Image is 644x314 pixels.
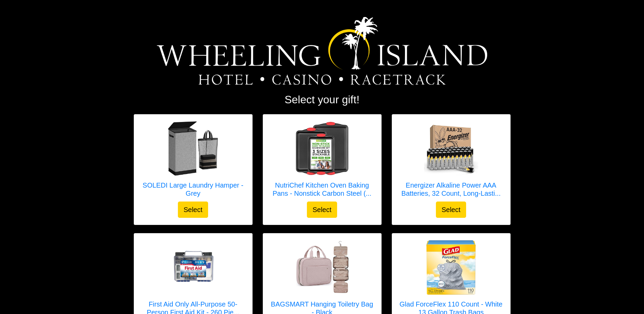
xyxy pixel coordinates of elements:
[270,121,374,202] a: NutriChef Kitchen Oven Baking Pans - Nonstick Carbon Steel (3-Piece) - Gray NutriChef Kitchen Ove...
[178,202,208,218] button: Select
[166,121,220,176] img: SOLEDI Large Laundry Hamper - Grey
[436,202,466,218] button: Select
[424,240,478,295] img: Glad ForceFlex 110 Count - White 13 Gallon Trash Bags
[134,93,511,106] h2: Select your gift!
[399,181,503,197] h5: Energizer Alkaline Power AAA Batteries, 32 Count, Long-Lasti...
[270,181,374,197] h5: NutriChef Kitchen Oven Baking Pans - Nonstick Carbon Steel (...
[166,240,220,295] img: First Aid Only All-Purpose 50-Person First Aid Kit - 260 Pieces
[295,240,349,295] img: BAGSMART Hanging Toiletry Bag - Black
[141,121,245,202] a: SOLEDI Large Laundry Hamper - Grey SOLEDI Large Laundry Hamper - Grey
[157,17,487,85] img: Logo
[399,121,503,202] a: Energizer Alkaline Power AAA Batteries, 32 Count, Long-Lasting Triple A Batteries, Suitable for E...
[307,202,337,218] button: Select
[424,121,478,176] img: Energizer Alkaline Power AAA Batteries, 32 Count, Long-Lasting Triple A Batteries, Suitable for E...
[295,121,349,176] img: NutriChef Kitchen Oven Baking Pans - Nonstick Carbon Steel (3-Piece) - Gray
[141,181,245,197] h5: SOLEDI Large Laundry Hamper - Grey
